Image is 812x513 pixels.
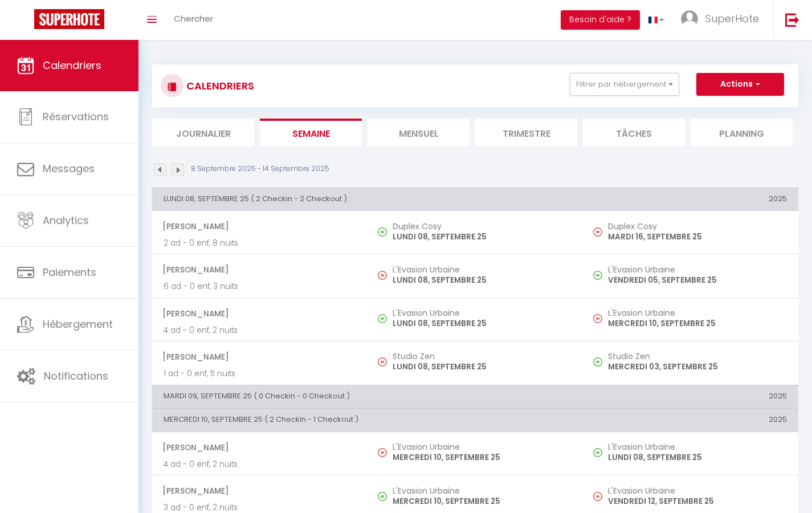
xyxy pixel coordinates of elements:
span: Paiements [43,265,96,279]
h5: L'Evasion Urbaine [393,265,572,274]
h5: L'Evasion Urbaine [393,308,572,317]
img: NO IMAGE [593,271,602,280]
img: ... [681,10,698,27]
p: 1 ad - 0 enf, 5 nuits [164,368,356,380]
p: 2 ad - 0 enf, 8 nuits [164,237,356,249]
h5: Studio Zen [608,352,787,361]
span: Chercher [174,13,213,25]
p: LUNDI 08, SEPTEMBRE 25 [393,361,572,373]
img: NO IMAGE [378,448,387,457]
span: [PERSON_NAME] [162,215,356,237]
button: Filtrer par hébergement [570,73,679,96]
span: Réservations [43,109,109,124]
span: Notifications [44,369,108,383]
span: Hébergement [43,317,113,331]
li: Tâches [583,119,685,146]
button: Ouvrir le widget de chat LiveChat [9,5,43,39]
p: MERCREDI 03, SEPTEMBRE 25 [608,361,787,373]
h5: Studio Zen [393,352,572,361]
p: LUNDI 08, SEPTEMBRE 25 [608,451,787,463]
span: [PERSON_NAME] [162,259,356,280]
img: NO IMAGE [593,357,602,367]
th: 2025 [583,409,798,431]
li: Semaine [260,119,362,146]
li: Planning [691,119,793,146]
h5: Duplex Cosy [608,222,787,231]
th: MERCREDI 10, SEPTEMBRE 25 ( 2 Checkin - 1 Checkout ) [152,409,583,431]
th: 2025 [583,188,798,210]
img: NO IMAGE [593,492,602,501]
img: logout [785,13,799,27]
p: LUNDI 08, SEPTEMBRE 25 [393,317,572,329]
h5: L'Evasion Urbaine [608,265,787,274]
span: Analytics [43,213,89,227]
p: 8 Septembre 2025 - 14 Septembre 2025 [191,164,329,174]
p: 4 ad - 0 enf, 2 nuits [164,324,356,336]
img: NO IMAGE [593,314,602,323]
span: [PERSON_NAME] [162,303,356,324]
img: NO IMAGE [593,448,602,457]
button: Besoin d'aide ? [561,10,640,30]
h3: CALENDRIERS [183,73,254,99]
li: Trimestre [475,119,577,146]
button: Actions [696,73,784,96]
span: Calendriers [43,58,101,72]
span: [PERSON_NAME] [162,480,356,502]
img: Super Booking [34,9,104,29]
li: Journalier [152,119,254,146]
span: Messages [43,161,95,176]
p: MERCREDI 10, SEPTEMBRE 25 [393,451,572,463]
h5: L'Evasion Urbaine [608,486,787,495]
p: 4 ad - 0 enf, 2 nuits [164,458,356,470]
p: 6 ad - 0 enf, 3 nuits [164,280,356,292]
img: NO IMAGE [378,271,387,280]
h5: L'Evasion Urbaine [608,442,787,451]
p: MERCREDI 10, SEPTEMBRE 25 [393,495,572,507]
img: NO IMAGE [593,227,602,237]
p: MARDI 16, SEPTEMBRE 25 [608,231,787,243]
th: LUNDI 08, SEPTEMBRE 25 ( 2 Checkin - 2 Checkout ) [152,188,583,210]
h5: L'Evasion Urbaine [393,486,572,495]
h5: Duplex Cosy [393,222,572,231]
span: SuperHote [705,11,759,26]
th: 2025 [583,385,798,408]
li: Mensuel [368,119,470,146]
p: VENDREDI 12, SEPTEMBRE 25 [608,495,787,507]
p: LUNDI 08, SEPTEMBRE 25 [393,274,572,286]
h5: L'Evasion Urbaine [608,308,787,317]
span: [PERSON_NAME] [162,437,356,458]
p: MERCREDI 10, SEPTEMBRE 25 [608,317,787,329]
img: NO IMAGE [378,357,387,367]
h5: L'Evasion Urbaine [393,442,572,451]
p: VENDREDI 05, SEPTEMBRE 25 [608,274,787,286]
p: LUNDI 08, SEPTEMBRE 25 [393,231,572,243]
th: MARDI 09, SEPTEMBRE 25 ( 0 Checkin - 0 Checkout ) [152,385,583,408]
span: [PERSON_NAME] [162,346,356,368]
